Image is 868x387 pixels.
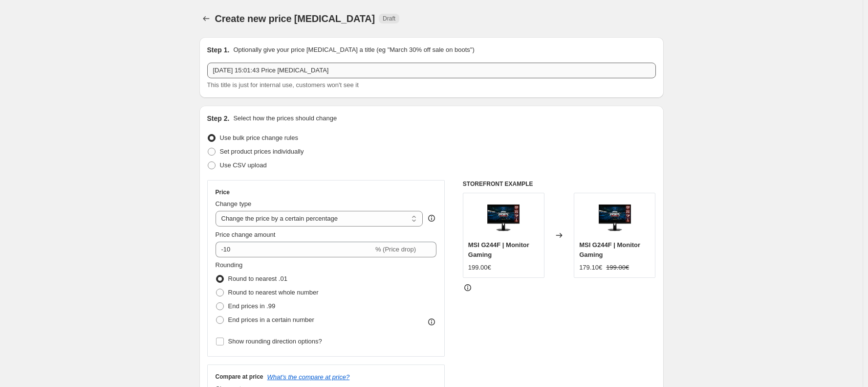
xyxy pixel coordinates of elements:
span: MSI G244F | Monitor Gaming [468,241,529,258]
span: % (Price drop) [375,246,416,253]
span: This title is just for internal use, customers won't see it [207,81,359,89]
span: Round to nearest .01 [228,275,287,282]
div: 179.10€ [579,263,602,273]
img: monitor-gaming-msi-g244f_80x.png [595,198,634,237]
span: End prices in a certain number [228,316,314,323]
span: End prices in .99 [228,302,276,310]
span: Show rounding direction options? [228,338,322,345]
div: help [427,213,436,223]
p: Optionally give your price [MEDICAL_DATA] a title (eg "March 30% off sale on boots") [233,45,474,55]
span: Rounding [216,261,243,269]
strike: 199.00€ [606,263,629,273]
span: Set product prices individually [220,148,304,155]
button: What's the compare at price? [267,373,350,381]
h6: STOREFRONT EXAMPLE [463,180,656,188]
img: monitor-gaming-msi-g244f_80x.png [484,198,523,237]
input: 30% off holiday sale [207,63,656,78]
span: Create new price [MEDICAL_DATA] [215,13,375,24]
div: 199.00€ [468,263,491,273]
span: Change type [216,200,252,207]
input: -15 [216,242,373,257]
span: Draft [383,15,395,23]
button: Price change jobs [199,12,213,25]
span: Round to nearest whole number [228,289,319,296]
h3: Price [216,188,230,196]
h3: Compare at price [216,373,263,381]
h2: Step 1. [207,45,230,55]
span: Price change amount [216,231,276,238]
span: Use bulk price change rules [220,134,298,141]
span: Use CSV upload [220,161,267,169]
h2: Step 2. [207,114,230,123]
p: Select how the prices should change [233,114,337,123]
span: MSI G244F | Monitor Gaming [579,241,640,258]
